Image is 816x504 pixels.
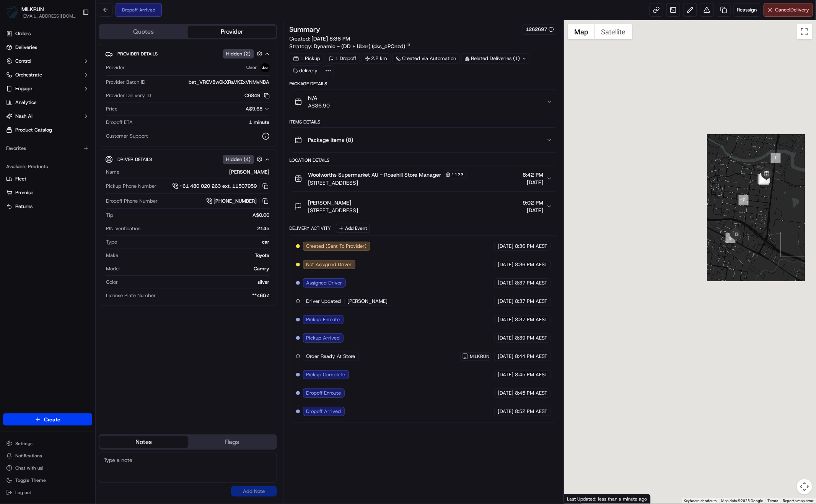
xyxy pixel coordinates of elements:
div: 📗 [8,112,14,118]
a: Terms (opens in new tab) [768,499,779,503]
button: Add Event [336,224,370,233]
a: Analytics [3,96,92,109]
span: [STREET_ADDRESS] [308,206,358,214]
button: Provider [188,26,276,38]
button: Provider DetailsHidden (2) [105,47,270,60]
span: Tip [106,212,113,219]
span: [DATE] [498,243,513,250]
a: +61 480 020 263 ext. 11507959 [172,182,270,190]
span: Provider Batch ID [106,79,145,86]
span: Dropoff ETA [106,119,133,126]
span: PIN Verification [106,225,140,232]
div: Delivery Activity [290,225,331,231]
a: Open this area in Google Maps (opens a new window) [566,494,591,504]
div: Camry [123,265,270,272]
span: Control [15,58,31,65]
span: [DATE] [498,371,513,378]
button: Map camera controls [797,479,812,494]
button: Flags [188,436,276,448]
span: 8:45 PM AEST [515,390,547,397]
span: Created (Sent To Provider) [306,243,367,250]
span: +61 480 020 263 ext. 11507959 [180,183,257,190]
div: Items Details [290,119,557,125]
span: Created: [290,35,350,42]
span: Make [106,252,118,259]
span: Reassign [737,7,757,13]
span: Type [106,239,117,245]
button: Show satellite imagery [594,24,632,39]
button: Woolworths Supermarket AU - Rosehill Store Manager1123[STREET_ADDRESS]8:42 PM[DATE] [290,166,557,191]
div: 7 [739,195,749,205]
span: [DATE] [498,316,513,323]
span: Engage [15,85,32,92]
div: 1 [771,153,781,163]
span: [DATE] [523,206,543,214]
div: A$0.00 [116,212,270,219]
span: Log out [15,489,31,496]
span: Dropoff Enroute [306,390,341,397]
a: 📗Knowledge Base [5,108,62,122]
button: Fleet [3,173,92,185]
button: Promise [3,187,92,199]
a: Report a map error [783,499,814,503]
span: MILKRUN [470,353,489,359]
div: 💻 [65,112,71,118]
a: Product Catalog [3,124,92,136]
a: 💻API Documentation [62,108,126,122]
span: Dropoff Phone Number [106,198,158,205]
button: [PHONE_NUMBER] [206,197,270,205]
div: [PERSON_NAME] [122,169,270,176]
img: 1736555255976-a54dd68f-1ca7-489b-9aae-adbdc363a1c4 [8,73,21,87]
div: Strategy: [290,42,411,50]
div: 1262697 [526,26,554,33]
span: 9:02 PM [523,199,543,206]
span: [DATE] [498,298,513,305]
button: Package Items (8) [290,128,557,152]
span: Map data ©2025 Google [722,499,763,503]
button: Reassign [734,3,761,17]
button: N/AA$36.90 [290,89,557,114]
span: A$9.68 [246,106,263,112]
div: delivery [290,65,321,76]
button: Log out [3,487,92,498]
span: A$36.90 [308,102,330,109]
span: Nash AI [15,113,33,120]
span: Pickup Complete [306,371,345,378]
button: Keyboard shortcuts [684,498,717,504]
span: 8:36 PM AEST [515,243,547,250]
button: Notes [99,436,188,448]
button: MILKRUNMILKRUN[EMAIL_ADDRESS][DOMAIN_NAME] [3,3,79,21]
div: 8 [726,233,736,243]
span: 8:37 PM AEST [515,316,547,323]
a: Created via Automation [393,53,460,64]
span: Orchestrate [15,72,42,78]
button: MILKRUN [21,5,44,13]
span: Driver Details [117,156,152,163]
span: 8:36 PM AEST [515,261,547,268]
img: MILKRUN [6,6,18,18]
span: Knowledge Base [15,111,59,119]
div: Last Updated: less than a minute ago [564,494,651,504]
a: Dynamic - (DD + Uber) (dss_cPCnzd) [314,42,411,50]
span: Dropoff Arrived [306,408,341,415]
button: Engage [3,83,92,95]
button: C6849 [245,92,270,99]
span: [PERSON_NAME] [348,298,388,305]
button: [EMAIL_ADDRESS][DOMAIN_NAME] [21,13,76,19]
h3: Summary [290,26,321,33]
span: Assigned Driver [306,280,342,286]
button: Toggle Theme [3,475,92,486]
span: [PHONE_NUMBER] [214,198,257,205]
span: Promise [15,189,33,196]
button: Returns [3,200,92,213]
span: Cancel Delivery [775,7,809,13]
span: [DATE] [498,261,513,268]
span: Pickup Enroute [306,316,340,323]
span: Fleet [15,176,26,182]
span: Product Catalog [15,127,52,133]
button: Chat with us! [3,463,92,473]
span: [DATE] [498,335,513,341]
span: Dynamic - (DD + Uber) (dss_cPCnzd) [314,42,406,50]
div: Location Details [290,157,557,163]
span: Chat with us! [15,465,43,471]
